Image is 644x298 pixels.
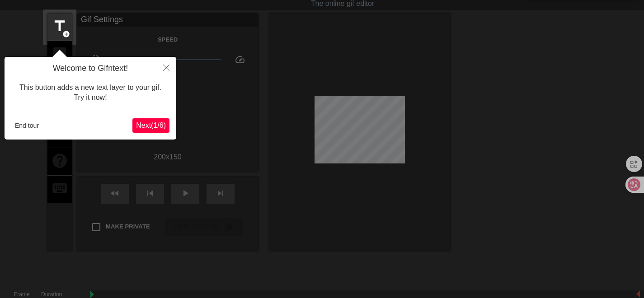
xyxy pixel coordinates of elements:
[11,64,169,74] h4: Welcome to Gifntext!
[156,57,176,78] button: Close
[11,74,169,112] div: This button adds a new text layer to your gif. Try it now!
[136,121,166,129] span: Next ( 1 / 6 )
[11,119,42,132] button: End tour
[132,118,169,133] button: Next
